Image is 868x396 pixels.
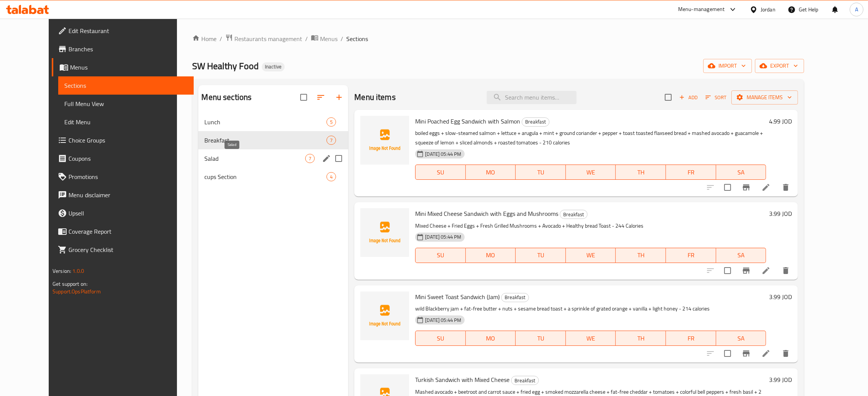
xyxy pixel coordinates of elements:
span: Choice Groups [68,136,188,145]
div: Breakfast [501,293,529,302]
div: Menu-management [678,5,725,14]
span: SA [719,167,763,178]
button: TH [616,165,666,180]
a: Menus [52,58,194,76]
span: Menus [320,34,338,43]
button: TU [516,331,566,346]
h6: 3.99 JOD [769,291,792,302]
span: SA [719,250,763,261]
h6: 3.99 JOD [769,374,792,385]
li: / [220,34,222,43]
a: Branches [52,40,194,58]
span: Sort [706,93,726,102]
button: SA [716,248,766,263]
img: Mini Mixed Cheese Sandwich with Eggs and Mushrooms [360,208,409,257]
span: TU [519,333,563,344]
span: Coverage Report [68,227,188,236]
span: Manage items [737,93,792,102]
span: MO [469,167,513,178]
a: Coverage Report [52,222,194,241]
span: 7 [327,137,336,144]
a: Full Menu View [58,95,194,113]
span: 4 [327,173,336,181]
a: Menus [311,34,338,44]
a: Menu disclaimer [52,186,194,204]
span: FR [669,167,713,178]
p: wild Blackberry jam + fat-free butter + nuts + sesame bread toast + a sprinkle of grated orange +... [415,304,766,314]
span: Version: [53,266,71,276]
span: FR [669,333,713,344]
button: TU [516,248,566,263]
button: Branch-specific-item [737,261,755,280]
span: [DATE] 05:44 PM [422,150,464,158]
span: Sections [346,34,368,43]
div: items [326,136,336,145]
button: SA [716,165,766,180]
button: import [703,59,752,73]
span: Breakfast [522,117,549,126]
a: Support.OpsPlatform [53,287,101,296]
span: Restaurants management [234,34,302,43]
p: boiled eggs + slow-steamed salmon + lettuce + arugula + mint + ground coriander + pepper + toast ... [415,128,766,147]
li: / [341,34,343,43]
a: Choice Groups [52,131,194,149]
span: Breakfast [511,376,538,385]
span: Sort sections [312,88,330,106]
span: Select all sections [296,89,312,105]
span: Sort items [701,92,731,103]
span: Edit Menu [64,117,188,127]
span: WE [569,167,613,178]
div: cups Section [204,172,326,181]
span: [DATE] 05:44 PM [422,317,464,324]
span: TH [619,250,663,261]
div: Lunch5 [198,113,348,131]
span: Add item [676,92,701,103]
a: Home [192,34,217,43]
button: Sort [704,92,728,103]
span: Menus [70,63,188,72]
h6: 4.99 JOD [769,116,792,127]
span: SW Healthy Food [192,57,259,74]
a: Restaurants management [225,34,302,44]
button: Manage items [731,90,798,105]
span: SU [419,167,462,178]
button: WE [566,165,616,180]
h2: Menu items [354,92,396,103]
span: import [709,61,746,71]
div: items [326,117,336,127]
a: Edit menu item [761,266,771,275]
span: SU [419,250,462,261]
span: Add [678,93,699,102]
span: Mini Mixed Cheese Sandwich with Eggs and Mushrooms [415,208,558,219]
span: Select to update [720,263,736,279]
h2: Menu sections [201,92,252,103]
li: / [305,34,308,43]
a: Grocery Checklist [52,241,194,259]
span: Mini Poached Egg Sandwich with Salmon [415,116,520,127]
span: Breakfast [204,136,326,145]
button: edit [321,153,332,164]
span: Turkish Sandwich with Mixed Cheese [415,374,510,385]
button: SU [415,331,465,346]
span: A [855,5,858,14]
span: FR [669,250,713,261]
span: Full Menu View [64,99,188,108]
span: SA [719,333,763,344]
span: Breakfast [560,210,587,219]
button: TH [616,248,666,263]
span: Mini Sweet Toast Sandwich (Jam) [415,291,500,303]
span: Lunch [204,117,326,127]
span: [DATE] 05:44 PM [422,233,464,241]
button: delete [777,261,795,280]
span: Menu disclaimer [68,190,188,200]
button: WE [566,331,616,346]
button: WE [566,248,616,263]
span: TU [519,167,563,178]
button: Add section [330,88,348,106]
button: SU [415,248,465,263]
span: 1.0.0 [72,266,84,276]
span: Edit Restaurant [68,26,188,35]
span: Select section [660,89,676,105]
